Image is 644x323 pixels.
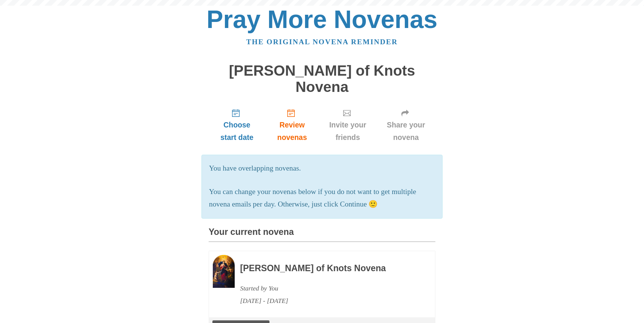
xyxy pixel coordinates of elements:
[319,102,376,148] a: Invite your friends
[209,162,435,175] p: You have overlapping novenas.
[213,255,235,288] img: Novena image
[240,295,415,307] div: [DATE] - [DATE]
[209,63,435,95] h1: [PERSON_NAME] of Knots Novena
[273,119,311,144] span: Review novenas
[240,282,415,295] div: Started by You
[240,264,415,273] h3: [PERSON_NAME] of Knots Novena
[209,186,435,211] p: You can change your novenas below if you do not want to get multiple novena emails per day. Other...
[209,102,265,148] a: Choose start date
[376,102,435,148] a: Share your novena
[207,5,438,33] a: Pray More Novenas
[327,119,369,144] span: Invite your friends
[209,227,435,242] h3: Your current novena
[265,102,319,148] a: Review novenas
[384,119,428,144] span: Share your novena
[216,119,258,144] span: Choose start date
[246,38,398,46] a: The original novena reminder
